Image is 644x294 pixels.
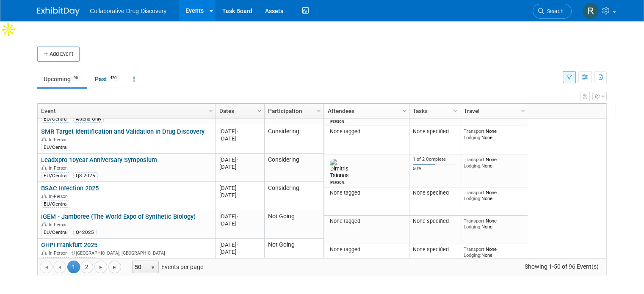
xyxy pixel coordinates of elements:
a: iGEM - Jamboree (The World Expo of Synthetic Biology) [41,213,196,220]
img: Renate Baker [583,3,599,19]
div: EU/Central [41,172,70,179]
div: Joanna Deek [330,118,345,124]
div: EU/Central [41,115,70,122]
div: [DATE] [219,163,260,170]
div: [DATE] [219,192,260,199]
span: Go to the next page [97,264,104,271]
div: Q42025 [73,229,97,236]
span: Lodging: [464,224,481,230]
span: Column Settings [401,107,408,114]
span: - [237,157,238,163]
td: Considering [264,125,323,154]
img: ExhibitDay [37,7,80,16]
span: Transport: [464,190,486,195]
a: Column Settings [207,104,216,116]
td: Considering [264,154,323,182]
div: [GEOGRAPHIC_DATA], [GEOGRAPHIC_DATA] [41,249,212,256]
span: 96 [71,75,80,81]
div: None None [464,128,525,140]
div: [DATE] [219,135,260,142]
a: Upcoming96 [37,71,87,87]
span: - [237,242,238,248]
div: [DATE] [219,220,260,227]
a: Column Settings [255,104,265,116]
div: [DATE] [219,241,260,248]
span: 1 [67,261,80,273]
span: Column Settings [452,107,459,114]
span: Lodging: [464,252,481,258]
td: Not Going [264,239,323,267]
div: None None [464,218,525,230]
span: Transport: [464,218,486,224]
a: Dates [219,104,259,118]
div: None tagged [328,218,406,225]
div: None tagged [328,128,406,135]
img: In-Person Event [41,194,47,198]
a: BSAC Infection 2025 [41,184,99,192]
td: Considering [264,182,323,210]
span: - [237,213,238,220]
div: None None [464,190,525,202]
div: EU/Central [41,144,70,151]
span: select [149,264,156,271]
a: Go to the last page [108,261,121,273]
span: Go to the last page [111,264,118,271]
div: EU/Central [41,257,70,264]
a: Go to the next page [94,261,107,273]
span: Collaborative Drug Discovery [90,8,166,14]
a: Go to the first page [40,261,53,273]
span: Events per page [122,261,212,273]
div: 50% [413,166,457,172]
div: None specified [413,190,457,196]
td: Not Going [264,210,323,239]
span: In-Person [49,165,70,171]
span: Go to the first page [43,264,50,271]
div: [DATE] [219,248,260,256]
span: Transport: [464,157,486,162]
a: LeadXpro 10year Anniversary Symposium [41,156,157,164]
a: SMR Target Identification and Validation in Drug Discovery [41,128,205,135]
a: Tasks [413,104,454,118]
span: Showing 1-50 of 96 Event(s) [517,261,606,272]
span: - [237,128,238,135]
div: Q3 2025 [73,172,98,179]
a: Go to the previous page [53,261,66,273]
button: Add Event [37,47,80,62]
div: None specified [413,128,457,135]
a: Column Settings [400,104,409,116]
a: Column Settings [519,104,528,116]
a: Search [533,4,572,19]
div: EU/Central [41,229,70,236]
a: Column Settings [451,104,460,116]
div: Q42025 [73,257,97,264]
div: [DATE] [219,156,260,163]
div: Attend Only [73,115,104,122]
span: Column Settings [256,107,263,114]
img: In-Person Event [41,250,47,255]
span: - [237,185,238,191]
span: 50 [133,261,147,273]
span: Lodging: [464,135,481,140]
span: 420 [108,75,119,81]
a: 2 [80,261,93,273]
a: Column Settings [315,104,324,116]
div: Dimitris Tsionos [330,179,345,184]
span: Search [544,8,564,14]
img: In-Person Event [41,222,47,226]
span: In-Person [49,194,70,199]
div: [DATE] [219,184,260,192]
span: Column Settings [520,107,526,114]
a: Event [41,104,210,118]
span: In-Person [49,137,70,143]
span: Column Settings [315,107,322,114]
div: None None [464,157,525,169]
a: Attendees [328,104,404,118]
img: Dimitris Tsionos [330,159,349,179]
div: EU/Central [41,201,70,207]
div: [DATE] [219,128,260,135]
span: Lodging: [464,195,481,201]
a: CHPI Frankfurt 2025 [41,241,97,249]
img: In-Person Event [41,137,47,141]
span: Transport: [464,128,486,134]
div: None tagged [328,190,406,196]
